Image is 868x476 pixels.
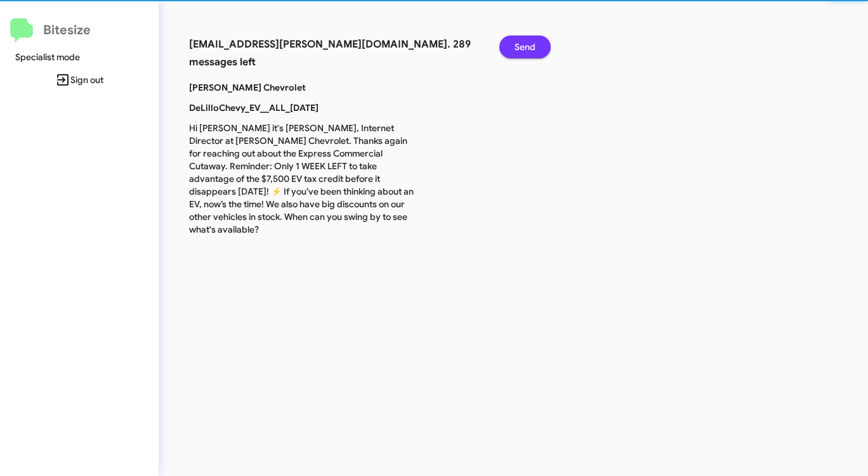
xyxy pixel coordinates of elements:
b: [PERSON_NAME] Chevrolet [189,82,306,93]
p: Hi [PERSON_NAME] it's [PERSON_NAME], Internet Director at [PERSON_NAME] Chevrolet. Thanks again f... [180,122,428,236]
b: DeLilloChevy_EV__ALL_[DATE] [189,102,319,113]
button: Send [499,35,551,58]
h3: [EMAIL_ADDRESS][PERSON_NAME][DOMAIN_NAME]. 289 messages left [189,35,480,71]
span: Send [515,35,536,58]
span: Sign out [10,68,148,91]
a: Bitesize [10,18,91,42]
